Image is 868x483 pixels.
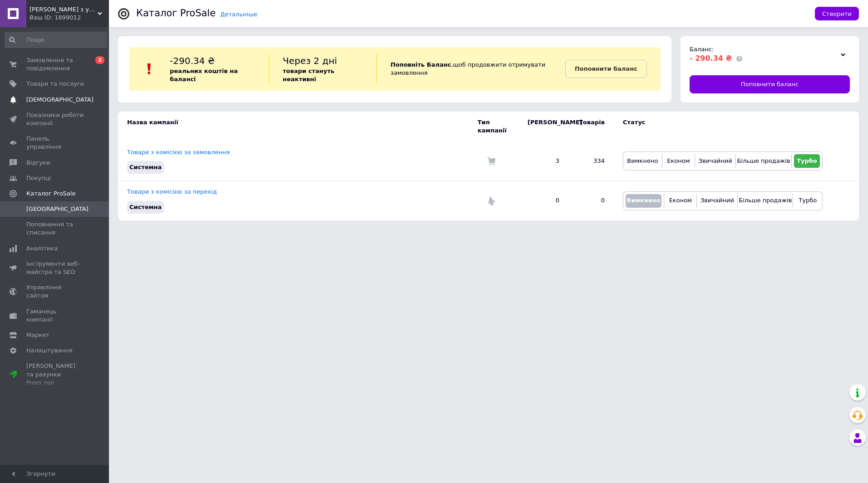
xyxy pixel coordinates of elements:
a: Поповнити баланс [565,60,647,78]
span: Шеврони з українською душею [30,5,98,14]
span: Вимкнено [627,157,658,164]
span: Замовлення та повідомлення [26,56,84,73]
button: Звичайний [697,154,733,168]
span: Показники роботи компанії [26,111,84,127]
button: Створити [815,7,859,20]
a: Детальніше [220,11,257,18]
span: -290.34 ₴ [170,55,215,66]
b: Поповнити баланс [575,65,637,72]
a: Товари з комісією за замовлення [127,149,230,156]
b: Поповніть Баланс [390,61,451,68]
td: 334 [568,141,614,181]
div: Prom топ [26,379,84,387]
button: Турбо [795,194,820,208]
span: [GEOGRAPHIC_DATA] [26,205,89,213]
img: Комісія за замовлення [487,156,496,166]
span: Панель управління [26,135,84,151]
td: Статус [614,112,823,141]
span: Налаштування [26,346,73,355]
span: Більше продажів [739,197,792,204]
span: Турбо [797,157,817,164]
span: Системна [129,164,162,171]
div: Ваш ID: 1899012 [30,14,109,22]
button: Більше продажів [738,154,789,168]
img: Комісія за перехід [487,196,496,205]
span: Управління сайтом [26,283,84,300]
span: Інструменти веб-майстра та SEO [26,260,84,276]
span: Баланс: [690,46,714,53]
td: Тип кампанії [478,112,518,141]
button: Вимкнено [626,154,660,168]
span: Покупці [26,174,51,182]
td: 0 [568,181,614,220]
button: Економ [666,194,694,208]
span: Створити [822,10,852,17]
td: Назва кампанії [118,112,478,141]
span: Через 2 дні [283,55,337,66]
span: Більше продажів [737,157,790,164]
span: Вимкнено [626,197,660,204]
span: Системна [129,204,162,210]
img: :exclamation: [143,62,156,76]
span: Економ [669,197,692,204]
span: Звичайний [700,197,734,204]
span: Поповнення та списання [26,220,84,237]
b: реальних коштів на балансі [170,68,238,83]
td: 3 [518,141,568,181]
span: Відгуки [26,159,50,167]
span: - 290.34 ₴ [690,54,732,63]
a: Поповнити баланс [690,75,850,93]
td: [PERSON_NAME] [518,112,568,141]
div: Каталог ProSale [136,9,216,18]
span: Маркет [26,331,49,339]
td: Товарів [568,112,614,141]
div: , щоб продовжити отримувати замовлення [376,54,565,83]
span: [PERSON_NAME] та рахунки [26,362,84,387]
span: Поповнити баланс [741,80,799,88]
a: Товари з комісією за перехід [127,188,217,195]
button: Економ [665,154,692,168]
span: [DEMOGRAPHIC_DATA] [26,96,94,104]
span: Гаманець компанії [26,307,84,324]
span: Каталог ProSale [26,190,75,198]
button: Звичайний [699,194,735,208]
b: товари стануть неактивні [283,68,335,83]
span: Турбо [799,197,817,204]
span: Товари та послуги [26,80,84,88]
span: 2 [95,56,104,64]
button: Турбо [794,154,820,168]
span: Аналітика [26,244,58,253]
button: Більше продажів [740,194,790,208]
span: Економ [667,157,690,164]
input: Пошук [5,32,107,48]
span: Звичайний [699,157,732,164]
button: Вимкнено [626,194,661,208]
td: 0 [518,181,568,220]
